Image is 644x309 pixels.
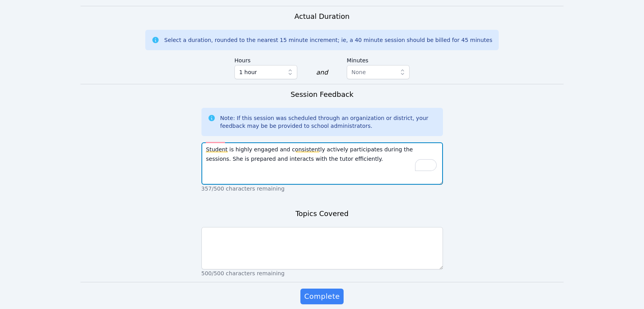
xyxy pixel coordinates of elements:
span: None [351,69,366,75]
button: Complete [300,289,344,304]
textarea: To enrich screen reader interactions, please activate Accessibility in Grammarly extension settings [201,142,443,185]
button: None [347,65,410,79]
label: Minutes [347,53,410,65]
span: Complete [304,291,340,302]
h3: Topics Covered [295,208,348,219]
div: Note: If this session was scheduled through an organization or district, your feedback may be be ... [220,114,437,130]
div: and [316,68,328,77]
label: Hours [234,53,297,65]
span: 1 hour [239,67,257,77]
div: Select a duration, rounded to the nearest 15 minute increment; ie, a 40 minute session should be ... [164,36,492,44]
h3: Session Feedback [291,89,353,100]
p: 500/500 characters remaining [201,269,443,277]
h3: Actual Duration [295,11,349,22]
p: 357/500 characters remaining [201,185,443,193]
button: 1 hour [234,65,297,79]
